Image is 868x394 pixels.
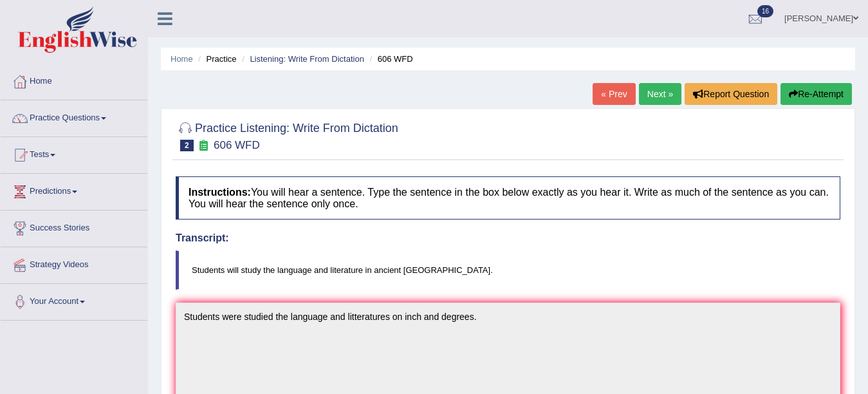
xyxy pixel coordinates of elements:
[189,187,251,198] b: Instructions:
[1,247,147,279] a: Strategy Videos
[593,83,635,105] a: « Prev
[197,140,210,152] small: Exam occurring question
[1,64,147,96] a: Home
[1,174,147,206] a: Predictions
[757,5,773,17] span: 16
[1,137,147,169] a: Tests
[176,176,840,220] h4: You will hear a sentence. Type the sentence in the box below exactly as you hear it. Write as muc...
[250,54,364,64] a: Listening: Write From Dictation
[176,119,398,151] h2: Practice Listening: Write From Dictation
[639,83,681,105] a: Next »
[1,100,147,133] a: Practice Questions
[367,53,413,65] li: 606 WFD
[214,139,260,151] small: 606 WFD
[176,232,840,244] h4: Transcript:
[171,54,193,64] a: Home
[195,53,236,65] li: Practice
[685,83,777,105] button: Report Question
[1,284,147,316] a: Your Account
[1,211,147,243] a: Success Stories
[176,250,840,290] blockquote: Students will study the language and literature in ancient [GEOGRAPHIC_DATA].
[180,140,194,151] span: 2
[780,83,852,105] button: Re-Attempt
